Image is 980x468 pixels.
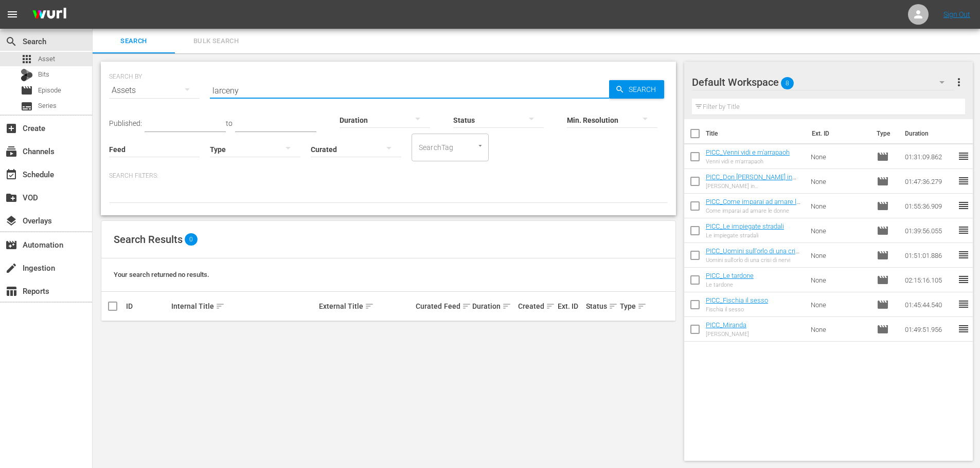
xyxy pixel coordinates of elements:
[901,268,957,292] td: 02:15:16.105
[706,173,796,189] a: PICC_Don [PERSON_NAME] in [GEOGRAPHIC_DATA]
[706,331,749,338] div: [PERSON_NAME]
[901,317,957,342] td: 01:49:51.956
[5,35,17,48] span: Search
[706,257,803,264] div: Uomini sull'orlo di una crisi di nervi
[706,119,806,148] th: Title
[807,268,872,292] td: None
[706,296,768,304] a: PICC_Fischia il sesso
[901,292,957,317] td: 01:45:44.540
[38,54,55,64] span: Asset
[25,3,74,27] img: ans4CAIJ8jUAAAAAAAAAAAAAAAAAAAAAAAAgQb4GAAAAAAAAAAAAAAAAAAAAAAAAJMjXAAAAAAAAAAAAAAAAAAAAAAAAgAT5G...
[462,302,471,311] span: sort
[5,262,17,274] span: Ingestion
[21,84,33,97] span: Episode
[706,158,790,165] div: Venni vidi e m'arrapaoh
[706,222,784,230] a: PICC_Le impiegate stradali
[620,300,639,312] div: Type
[870,119,899,148] th: Type
[706,272,754,279] a: PICC_Le tardone
[957,298,970,310] span: reorder
[5,239,17,251] span: Automation
[706,282,754,288] div: Le tardone
[877,298,889,311] span: Episode
[472,300,514,312] div: Duration
[901,218,957,243] td: 01:39:56.055
[807,218,872,243] td: None
[5,169,17,181] span: Schedule
[807,169,872,194] td: None
[877,249,889,261] span: Episode
[586,300,617,312] div: Status
[957,175,970,187] span: reorder
[6,8,19,21] span: menu
[109,119,142,127] span: Published:
[877,200,889,212] span: Episode
[38,101,57,111] span: Series
[216,302,225,311] span: sort
[5,145,17,158] span: Channels
[953,70,965,95] button: more_vert
[21,69,33,81] div: Bits
[877,175,889,188] span: Episode
[899,119,960,148] th: Duration
[5,122,17,135] span: Create
[957,249,970,261] span: reorder
[901,243,957,268] td: 01:51:01.886
[807,317,872,342] td: None
[181,35,251,47] span: Bulk Search
[807,243,872,268] td: None
[21,100,33,113] span: Series
[943,10,970,18] a: Sign Out
[806,119,871,148] th: Ext. ID
[546,302,555,311] span: sort
[99,35,169,47] span: Search
[5,192,17,204] span: VOD
[957,273,970,286] span: reorder
[781,72,794,94] span: 8
[171,300,316,312] div: Internal Title
[706,306,768,313] div: Fischia il sesso
[706,247,800,263] a: PICC_Uomini sull'orlo di una crisi di nervi
[877,151,889,163] span: Episode
[38,69,49,80] span: Bits
[706,208,803,214] div: Come imparai ad amare le donne
[901,144,957,169] td: 01:31:09.862
[21,53,33,65] span: Asset
[114,271,209,278] span: Your search returned no results.
[109,172,668,180] p: Search Filters:
[5,285,17,297] span: Reports
[877,323,889,335] span: Episode
[416,302,441,310] div: Curated
[185,233,198,246] span: 0
[953,76,965,88] span: more_vert
[475,141,485,151] button: Open
[957,150,970,162] span: reorder
[706,148,790,156] a: PICC_Venni vidi e m'arrapaoh
[365,302,374,311] span: sort
[114,233,183,246] span: Search Results
[706,321,746,329] a: PICC_Miranda
[226,119,233,127] span: to
[957,199,970,212] span: reorder
[558,302,583,310] div: Ext. ID
[109,76,200,105] div: Assets
[706,232,784,239] div: Le impiegate stradali
[957,323,970,335] span: reorder
[877,274,889,286] span: Episode
[706,183,803,190] div: [PERSON_NAME] in [GEOGRAPHIC_DATA]
[807,292,872,317] td: None
[502,302,511,311] span: sort
[807,194,872,218] td: None
[877,224,889,237] span: Episode
[609,80,664,99] button: Search
[706,198,800,213] a: PICC_Come imparai ad amare le donne
[518,300,555,312] div: Created
[444,300,469,312] div: Feed
[319,300,413,312] div: External Title
[609,302,618,311] span: sort
[692,68,954,97] div: Default Workspace
[38,85,61,96] span: Episode
[957,224,970,236] span: reorder
[807,144,872,169] td: None
[5,215,17,227] span: Overlays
